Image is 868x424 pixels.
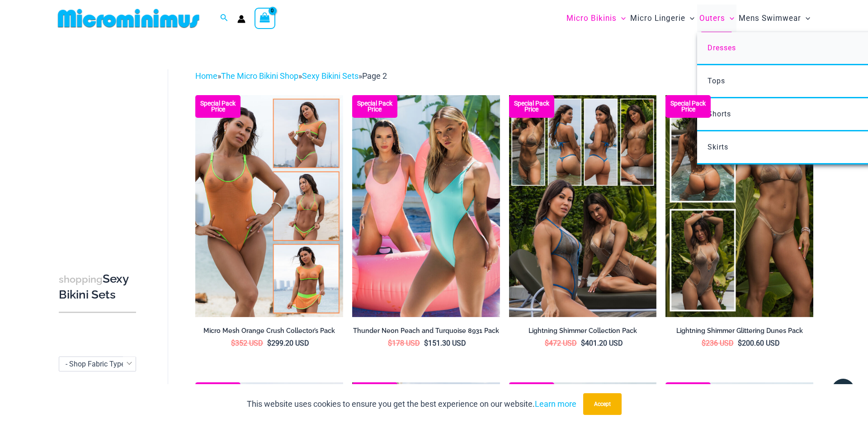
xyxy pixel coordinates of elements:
[566,7,617,30] span: Micro Bikinis
[535,399,576,409] a: Learn more
[509,327,657,338] a: Lightning Shimmer Collection Pack
[59,357,136,371] span: - Shop Fabric Type
[195,327,343,338] a: Micro Mesh Orange Crush Collector’s Pack
[708,77,725,85] span: Tops
[699,7,725,30] span: Outers
[545,339,577,347] bdi: 472 USD
[509,327,657,335] h2: Lightning Shimmer Collection Pack
[59,274,103,285] span: shopping
[195,71,387,81] span: » » »
[736,5,812,32] a: Mens SwimwearMenu ToggleMenu Toggle
[59,271,136,303] h3: Sexy Bikini Sets
[195,101,241,112] b: Special Pack Price
[247,397,576,411] p: This website uses cookies to ensure you get the best experience on our website.
[738,339,780,347] bdi: 200.60 USD
[708,43,736,52] span: Dresses
[59,62,140,243] iframe: TrustedSite Certified
[702,339,706,347] span: $
[267,339,309,347] bdi: 299.20 USD
[255,8,275,29] a: View Shopping Cart, empty
[195,71,217,81] a: Home
[665,327,813,335] h2: Lightning Shimmer Glittering Dunes Pack
[665,95,813,317] a: Lightning Shimmer Dune Lightning Shimmer Glittering Dunes 317 Tri Top 469 Thong 02Lightning Shimm...
[54,8,203,29] img: MM SHOP LOGO FLAT
[708,143,728,151] span: Skirts
[702,339,734,347] bdi: 236 USD
[708,110,731,118] span: Shorts
[362,71,387,81] span: Page 2
[302,71,359,81] a: Sexy Bikini Sets
[267,339,271,347] span: $
[237,15,245,23] a: Account icon link
[509,95,657,317] img: Lightning Shimmer Collection
[221,71,298,81] a: The Micro Bikini Shop
[195,95,343,317] a: Collectors Pack Orange Micro Mesh Orange Crush 801 One Piece 02Micro Mesh Orange Crush 801 One Pi...
[231,339,263,347] bdi: 352 USD
[195,95,343,317] img: Collectors Pack Orange
[581,339,623,347] bdi: 401.20 USD
[66,360,125,368] span: - Shop Fabric Type
[628,5,697,32] a: Micro LingerieMenu ToggleMenu Toggle
[581,339,585,347] span: $
[59,357,136,371] span: - Shop Fabric Type
[665,95,813,317] img: Lightning Shimmer Dune
[738,339,742,347] span: $
[563,3,814,34] nav: Site Navigation
[630,7,685,30] span: Micro Lingerie
[220,13,228,24] a: Search icon link
[583,393,622,415] button: Accept
[545,339,549,347] span: $
[424,339,466,347] bdi: 151.30 USD
[388,339,420,347] bdi: 178 USD
[424,339,428,347] span: $
[352,95,500,317] img: Thunder Pack
[564,5,628,32] a: Micro BikinisMenu ToggleMenu Toggle
[697,5,736,32] a: OutersMenu ToggleMenu Toggle
[725,7,734,30] span: Menu Toggle
[509,101,554,112] b: Special Pack Price
[739,7,801,30] span: Mens Swimwear
[352,95,500,317] a: Thunder Pack Thunder Turquoise 8931 One Piece 09v2Thunder Turquoise 8931 One Piece 09v2
[231,339,235,347] span: $
[195,327,343,335] h2: Micro Mesh Orange Crush Collector’s Pack
[352,101,397,112] b: Special Pack Price
[665,327,813,338] a: Lightning Shimmer Glittering Dunes Pack
[352,327,500,335] h2: Thunder Neon Peach and Turquoise 8931 Pack
[388,339,392,347] span: $
[352,327,500,338] a: Thunder Neon Peach and Turquoise 8931 Pack
[685,7,694,30] span: Menu Toggle
[665,101,711,112] b: Special Pack Price
[801,7,810,30] span: Menu Toggle
[617,7,626,30] span: Menu Toggle
[509,95,657,317] a: Lightning Shimmer Collection Lightning Shimmer Ocean Shimmer 317 Tri Top 469 Thong 08Lightning Sh...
